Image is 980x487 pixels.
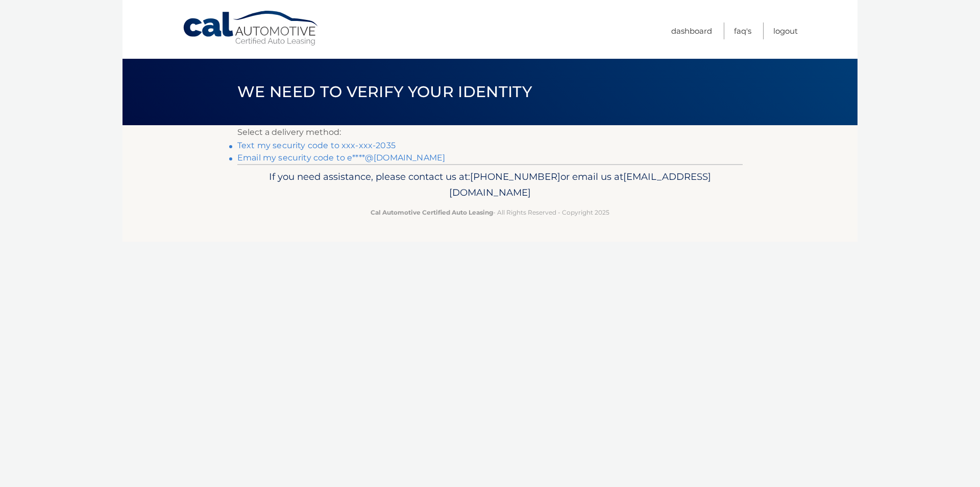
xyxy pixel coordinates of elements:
[237,82,532,101] span: We need to verify your identity
[371,208,493,216] strong: Cal Automotive Certified Auto Leasing
[773,22,798,39] a: Logout
[244,169,736,201] p: If you need assistance, please contact us at: or email us at
[244,207,736,218] p: - All Rights Reserved - Copyright 2025
[470,171,560,182] span: [PHONE_NUMBER]
[237,125,743,140] p: Select a delivery method:
[671,22,712,39] a: Dashboard
[734,22,751,39] a: FAQ's
[237,153,445,163] a: Email my security code to e****@[DOMAIN_NAME]
[237,141,396,150] a: Text my security code to xxx-xxx-2035
[182,10,320,47] a: Cal Automotive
